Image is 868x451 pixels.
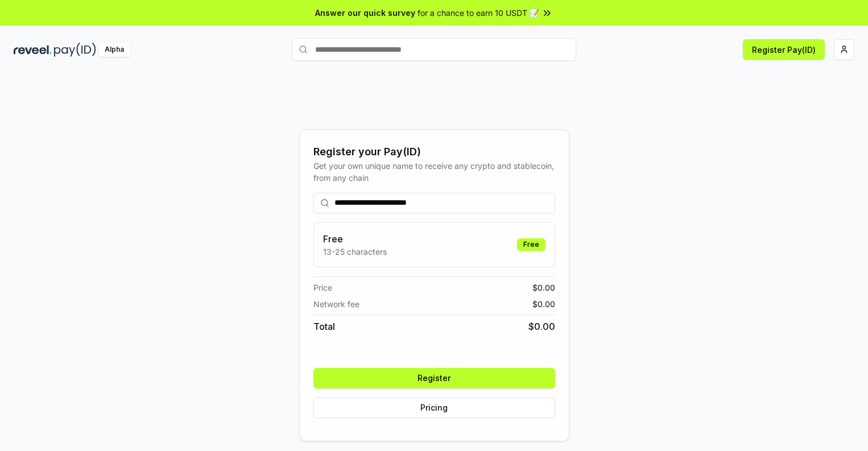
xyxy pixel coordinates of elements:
[98,43,130,57] div: Alpha
[54,43,96,57] img: pay_id
[313,282,332,293] span: Price
[323,232,387,246] h3: Free
[14,43,52,57] img: reveel_dark
[313,398,555,418] button: Pricing
[313,368,555,388] button: Register
[418,7,539,19] span: for a chance to earn 10 USDT 📝
[528,320,555,333] span: $ 0.00
[323,246,387,258] p: 13-25 characters
[532,298,555,310] span: $ 0.00
[315,7,415,19] span: Answer our quick survey
[313,320,335,333] span: Total
[532,282,555,293] span: $ 0.00
[313,144,555,160] div: Register your Pay(ID)
[517,238,545,251] div: Free
[313,298,359,310] span: Network fee
[743,39,825,60] button: Register Pay(ID)
[313,160,555,184] div: Get your own unique name to receive any crypto and stablecoin, from any chain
